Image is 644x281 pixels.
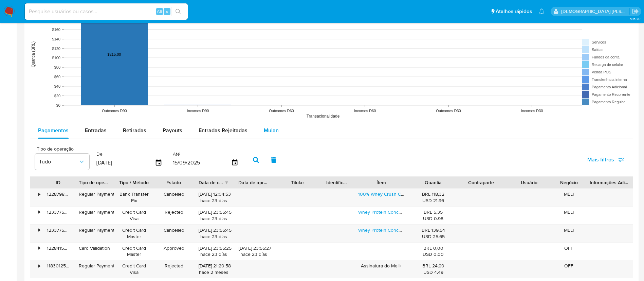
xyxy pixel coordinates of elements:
a: Sair [632,8,639,15]
span: s [166,8,168,15]
a: Notificações [539,8,545,14]
button: search-icon [171,7,185,16]
span: Alt [157,8,162,15]
span: Atalhos rápidos [496,8,532,15]
p: thais.asantos@mercadolivre.com [561,8,630,15]
input: Pesquise usuários ou casos... [25,7,188,16]
span: 3.158.0 [630,16,641,21]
